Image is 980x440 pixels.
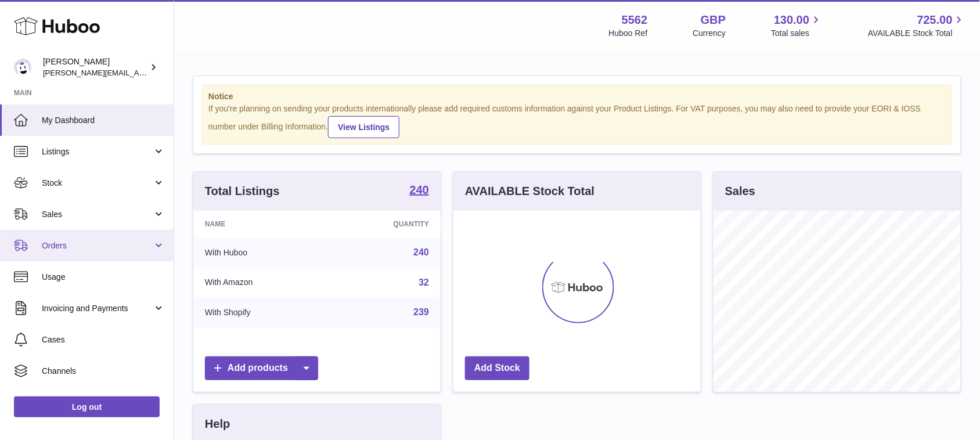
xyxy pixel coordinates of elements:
a: 240 [410,184,429,198]
span: Invoicing and Payments [42,303,153,314]
span: Orders [42,240,153,251]
td: With Huboo [193,237,329,268]
h3: Help [205,416,230,432]
strong: Notice [208,91,946,102]
span: 130.00 [774,12,809,28]
th: Quantity [329,211,441,237]
a: 725.00 AVAILABLE Stock Total [868,12,966,39]
strong: 5562 [622,12,648,28]
span: [PERSON_NAME][EMAIL_ADDRESS][DOMAIN_NAME] [43,68,233,77]
span: Stock [42,178,153,189]
td: With Shopify [193,297,329,327]
h3: Total Listings [205,183,280,199]
strong: 240 [410,184,429,196]
span: Cases [42,334,165,345]
h3: Sales [725,183,755,199]
span: Channels [42,366,165,377]
span: AVAILABLE Stock Total [868,28,966,39]
span: Sales [42,209,153,220]
span: Listings [42,146,153,157]
td: With Amazon [193,268,329,298]
a: View Listings [328,116,399,138]
img: ketan@vasanticosmetics.com [14,59,31,76]
span: 725.00 [917,12,953,28]
div: [PERSON_NAME] [43,56,147,78]
a: Add products [205,356,318,380]
a: Add Stock [465,356,529,380]
a: 32 [419,277,429,287]
a: 239 [413,307,429,317]
span: Total sales [771,28,823,39]
div: If you're planning on sending your products internationally please add required customs informati... [208,103,946,138]
span: My Dashboard [42,115,165,126]
th: Name [193,211,329,237]
h3: AVAILABLE Stock Total [465,183,595,199]
a: Log out [14,396,160,417]
span: Usage [42,272,165,283]
strong: GBP [701,12,726,28]
div: Currency [693,28,726,39]
div: Huboo Ref [609,28,648,39]
a: 130.00 Total sales [771,12,823,39]
a: 240 [413,247,429,257]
